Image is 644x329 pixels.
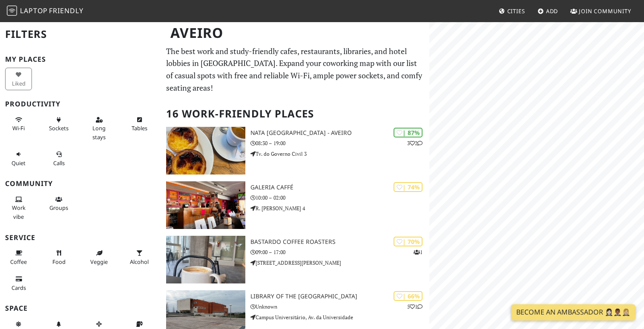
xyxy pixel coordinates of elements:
span: Friendly [49,6,83,15]
span: Work-friendly tables [132,124,147,132]
a: Cities [495,3,529,19]
span: Coffee [10,258,27,266]
p: 08:30 – 19:00 [250,139,429,147]
span: People working [12,204,26,220]
div: | 74% [394,182,423,192]
span: Add [546,7,558,15]
img: NATA Lisboa - Aveiro [166,127,245,175]
a: Become an Ambassador 🤵🏻‍♀️🤵🏾‍♂️🤵🏼‍♀️ [511,304,635,320]
span: Quiet [11,159,26,167]
p: The best work and study-friendly cafes, restaurants, libraries, and hotel lobbies in [GEOGRAPHIC_... [166,45,424,94]
p: 5 1 [407,303,423,311]
h2: 16 Work-Friendly Places [166,101,424,127]
h3: Galeria Caffé [250,184,429,191]
h3: Productivity [5,100,156,108]
p: [STREET_ADDRESS][PERSON_NAME] [250,259,429,267]
img: Galeria Caffé [166,181,245,229]
span: Stable Wi-Fi [12,124,25,132]
h3: Community [5,180,156,188]
button: Alcohol [126,246,153,269]
a: NATA Lisboa - Aveiro | 87% 32 NATA [GEOGRAPHIC_DATA] - Aveiro 08:30 – 19:00 Tv. do Governo Civil 3 [161,127,429,175]
button: Food [46,246,72,269]
span: Long stays [92,124,106,140]
a: Bastardo Coffee Roasters | 70% 1 Bastardo Coffee Roasters 09:00 – 17:00 [STREET_ADDRESS][PERSON_N... [161,236,429,283]
p: 3 2 [407,139,423,147]
span: Cities [507,7,525,15]
p: R. [PERSON_NAME] 4 [250,204,429,212]
a: LaptopFriendly LaptopFriendly [7,4,83,19]
a: Join Community [567,3,635,19]
h3: Space [5,304,156,312]
span: Food [52,258,66,266]
span: Group tables [49,204,68,212]
h3: Service [5,234,156,242]
span: Video/audio calls [53,159,65,167]
button: Quiet [5,147,32,170]
h3: NATA [GEOGRAPHIC_DATA] - Aveiro [250,129,429,137]
span: Laptop [20,6,48,15]
h1: Aveiro [164,21,428,45]
button: Groups [46,192,72,215]
button: Cards [5,272,32,295]
h3: Library of the [GEOGRAPHIC_DATA] [250,293,429,300]
p: Campus Universitário, Av. da Universidade [250,313,429,321]
button: Coffee [5,246,32,269]
button: Tables [126,113,153,135]
a: Add [534,3,562,19]
button: Work vibe [5,192,32,223]
button: Veggie [86,246,112,269]
button: Wi-Fi [5,113,32,135]
span: Veggie [90,258,108,266]
img: Bastardo Coffee Roasters [166,236,245,283]
p: 1 [414,248,423,256]
button: Calls [46,147,72,170]
a: Galeria Caffé | 74% Galeria Caffé 10:00 – 02:00 R. [PERSON_NAME] 4 [161,181,429,229]
h3: Bastardo Coffee Roasters [250,238,429,246]
div: | 66% [394,291,423,301]
p: Unknown [250,303,429,311]
div: | 70% [394,237,423,246]
button: Long stays [86,113,112,144]
div: | 87% [394,128,423,137]
p: Tv. do Governo Civil 3 [250,150,429,158]
span: Credit cards [11,284,26,292]
h3: My Places [5,55,156,63]
h2: Filters [5,21,156,47]
p: 09:00 – 17:00 [250,248,429,256]
span: Power sockets [49,124,69,132]
span: Alcohol [130,258,149,266]
p: 10:00 – 02:00 [250,194,429,202]
img: LaptopFriendly [7,6,17,16]
span: Join Community [579,7,631,15]
button: Sockets [46,113,72,135]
